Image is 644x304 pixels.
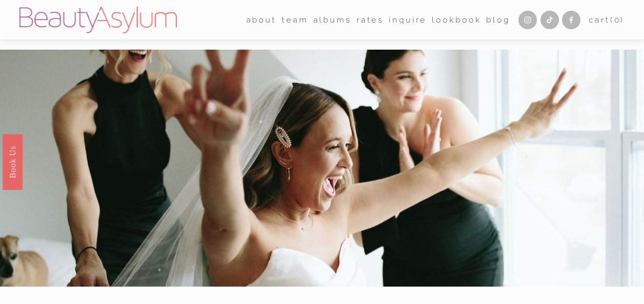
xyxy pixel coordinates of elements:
span: team [282,13,308,27]
a: Lookbook [432,12,481,28]
a: Facebook [562,11,580,29]
a: folder dropdown [246,12,277,28]
a: 0 items in cart [589,13,625,27]
span: about [246,13,277,27]
a: TikTok [541,11,559,29]
a: Book Us [3,134,23,190]
a: albums [314,12,351,28]
a: Instagram [518,11,537,29]
span: ( ) [610,15,625,25]
img: Beauty Asylum | Bridal Hair &amp; Makeup Charlotte &amp; Atlanta [19,7,177,33]
a: folder dropdown [282,12,308,28]
a: Blog [486,12,510,28]
a: Rates [357,12,384,28]
span: 0 [614,15,621,25]
a: Inquire [389,12,427,28]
